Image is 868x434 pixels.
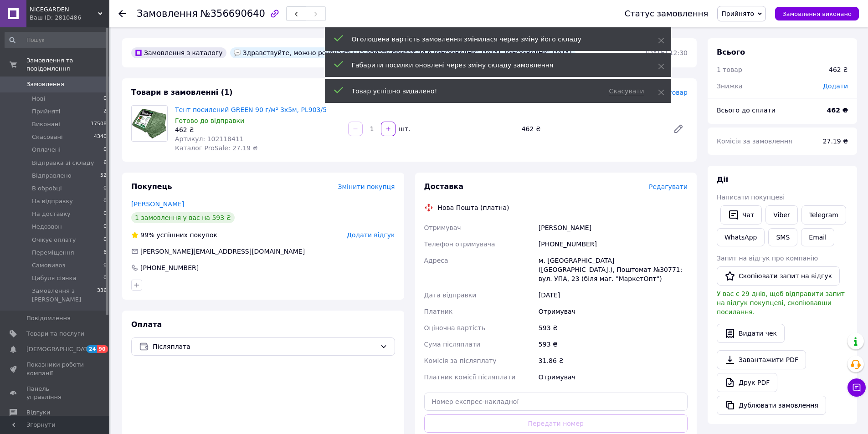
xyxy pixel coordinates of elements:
[537,320,689,336] div: 593 ₴
[717,107,776,114] span: Всього до сплати
[103,249,107,257] span: 6
[103,159,107,167] span: 6
[609,87,644,95] span: Скасувати
[26,314,71,322] span: Повідомлення
[424,224,461,231] span: Отримувач
[768,228,797,246] button: SMS
[97,287,107,303] span: 336
[32,159,94,167] span: Відправка зі складу
[717,138,792,145] span: Комісія за замовлення
[103,184,107,193] span: 0
[518,123,666,135] div: 462 ₴
[139,263,200,272] div: [PHONE_NUMBER]
[32,95,45,103] span: Нові
[103,236,107,244] span: 0
[32,197,73,205] span: На відправку
[32,210,71,218] span: На доставку
[32,133,63,141] span: Скасовані
[649,183,688,190] span: Редагувати
[847,378,866,397] button: Чат з покупцем
[717,373,777,392] a: Друк PDF
[137,8,198,19] span: Замовлення
[829,65,848,74] div: 462 ₴
[396,124,411,133] div: шт.
[424,373,516,381] span: Платник комісії післяплати
[32,274,76,282] span: Цибуля сіянка
[131,47,226,58] div: Замовлення з каталогу
[801,205,846,225] a: Telegram
[717,194,785,201] span: Написати покупцеві
[424,182,464,191] span: Доставка
[823,138,848,145] span: 27.19 ₴
[30,14,109,22] div: Ваш ID: 2810486
[782,10,852,17] span: Замовлення виконано
[717,175,728,184] span: Дії
[352,87,598,96] div: Товар успішно видалено!
[717,82,743,90] span: Знижка
[424,257,448,264] span: Адреса
[103,261,107,270] span: 0
[97,345,108,353] span: 90
[30,5,98,14] span: NICEGARDEN
[94,133,107,141] span: 4340
[131,88,233,97] span: Товари в замовленні (1)
[32,236,76,244] span: Очікує оплату
[765,205,797,225] a: Viber
[230,47,575,58] div: Здравствуйте, можно реквизиты на оплату приват 24 в [GEOGRAPHIC_DATA]. [GEOGRAPHIC_DATA]
[103,210,107,218] span: 0
[132,107,167,139] img: Тент посилений GREEN 90 г/м² 3х5м, PL903/5
[720,205,762,225] button: Чат
[175,106,327,113] a: Тент посилений GREEN 90 г/м² 3х5м, PL903/5
[537,252,689,287] div: м. [GEOGRAPHIC_DATA] ([GEOGRAPHIC_DATA].), Поштомат №30771: вул. УПА, 23 (біля маг. "МаркетОпт")
[140,231,154,239] span: 99%
[26,361,84,377] span: Показники роботи компанії
[352,35,635,44] div: Оголошена вартість замовлення змінилася через зміну його складу
[347,231,395,239] span: Додати відгук
[625,9,709,18] div: Статус замовлення
[32,172,72,180] span: Відправлено
[717,266,840,286] button: Скопіювати запит на відгук
[436,203,512,212] div: Нова Пошта (платна)
[32,249,74,257] span: Переміщення
[717,290,845,316] span: У вас є 29 днів, щоб відправити запит на відгук покупцеві, скопіювавши посилання.
[131,320,162,329] span: Оплата
[775,7,859,20] button: Замовлення виконано
[669,120,688,138] a: Редагувати
[32,120,60,128] span: Виконані
[717,255,818,262] span: Запит на відгук про компанію
[424,341,481,348] span: Сума післяплати
[103,223,107,231] span: 0
[5,32,108,48] input: Пошук
[200,8,265,19] span: №356690640
[26,385,84,401] span: Панель управління
[721,10,754,17] span: Прийнято
[103,146,107,154] span: 0
[717,48,745,56] span: Всього
[537,303,689,320] div: Отримувач
[537,287,689,303] div: [DATE]
[32,223,62,231] span: Недозвон
[717,350,806,369] a: Завантажити PDF
[827,107,848,114] b: 462 ₴
[32,146,61,154] span: Оплачені
[153,342,376,352] span: Післяплата
[103,107,107,116] span: 2
[424,291,477,299] span: Дата відправки
[26,345,94,353] span: [DEMOGRAPHIC_DATA]
[234,49,241,56] img: :speech_balloon:
[352,61,635,70] div: Габарити посилки оновлені через зміну складу замовлення
[32,107,60,116] span: Прийняті
[823,82,848,90] span: Додати
[103,197,107,205] span: 0
[175,125,341,134] div: 462 ₴
[537,336,689,352] div: 593 ₴
[131,212,235,223] div: 1 замовлення у вас на 593 ₴
[140,248,305,255] span: [PERSON_NAME][EMAIL_ADDRESS][DOMAIN_NAME]
[537,220,689,236] div: [PERSON_NAME]
[131,200,184,208] a: [PERSON_NAME]
[103,95,107,103] span: 0
[717,228,765,246] a: WhatsApp
[175,135,244,143] span: Артикул: 102118411
[87,345,97,353] span: 24
[26,56,109,73] span: Замовлення та повідомлення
